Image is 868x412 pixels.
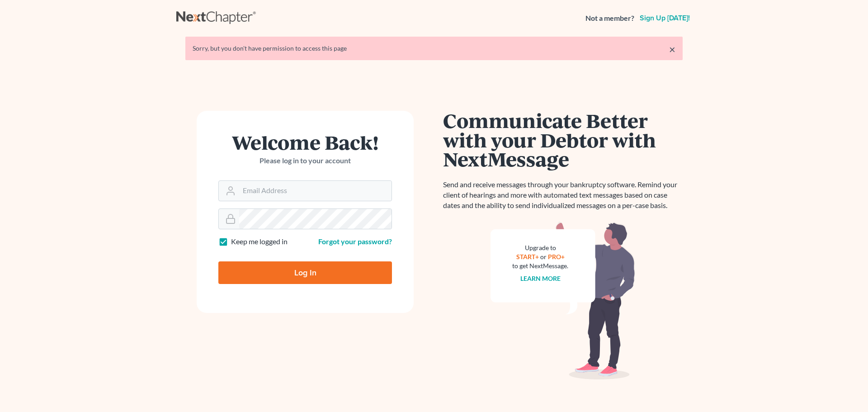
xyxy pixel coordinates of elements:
span: or [540,253,547,260]
img: nextmessage_bg-59042aed3d76b12b5cd301f8e5b87938c9018125f34e5fa2b7a6b67550977c72.svg [491,222,635,380]
a: Learn more [520,275,561,282]
a: Sign up [DATE]! [638,14,692,22]
input: Log In [218,261,392,284]
p: Please log in to your account [218,156,392,166]
a: PRO+ [548,253,565,260]
a: × [669,44,675,55]
div: Sorry, but you don't have permission to access this page [193,44,675,53]
strong: Not a member? [585,13,634,24]
div: Upgrade to [512,243,568,252]
h1: Communicate Better with your Debtor with NextMessage [443,111,683,169]
h1: Welcome Back! [218,133,392,152]
input: Email Address [239,181,392,201]
a: START+ [516,253,539,260]
a: Forgot your password? [318,237,392,246]
div: to get NextMessage. [512,261,568,270]
label: Keep me logged in [231,237,288,247]
p: Send and receive messages through your bankruptcy software. Remind your client of hearings and mo... [443,180,683,211]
